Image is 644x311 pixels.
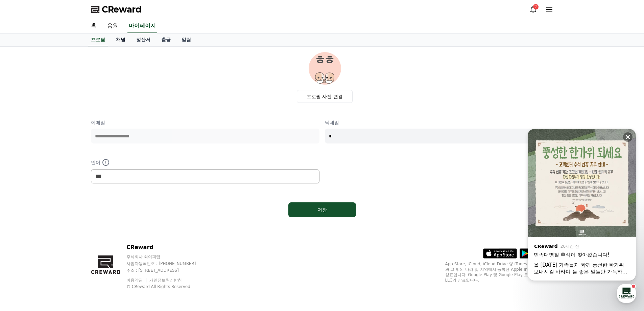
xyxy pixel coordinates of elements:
a: 음원 [102,19,123,33]
a: 대화 [45,215,87,231]
p: 주식회사 와이피랩 [126,254,209,260]
a: 설정 [87,215,130,231]
p: 사업자등록번호 : [PHONE_NUMBER] [126,261,209,266]
a: CReward [91,4,142,15]
p: 이메일 [91,119,319,126]
a: 2 [529,5,537,14]
span: 설정 [104,225,113,230]
span: CReward [102,4,142,15]
p: © CReward All Rights Reserved. [126,284,209,289]
a: 홈 [2,215,45,231]
a: 마이페이지 [127,19,157,33]
label: 프로필 사진 변경 [297,90,353,103]
button: 저장 [288,202,356,217]
span: 홈 [21,225,25,230]
p: App Store, iCloud, iCloud Drive 및 iTunes Store는 미국과 그 밖의 나라 및 지역에서 등록된 Apple Inc.의 서비스 상표입니다. Goo... [445,261,553,283]
img: profile_image [309,52,341,85]
a: 채널 [111,34,131,46]
div: 저장 [302,206,342,213]
p: 닉네임 [325,119,553,126]
p: CReward [126,243,209,251]
span: 대화 [62,225,70,230]
p: 언어 [91,158,319,166]
p: 주소 : [STREET_ADDRESS] [126,268,209,273]
a: 홈 [86,19,102,33]
div: 2 [533,4,539,9]
a: 프로필 [88,34,108,46]
a: 정산서 [131,34,156,46]
a: 이용약관 [126,278,148,283]
a: 알림 [176,34,196,46]
a: 개인정보처리방침 [149,278,182,283]
a: 출금 [156,34,176,46]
